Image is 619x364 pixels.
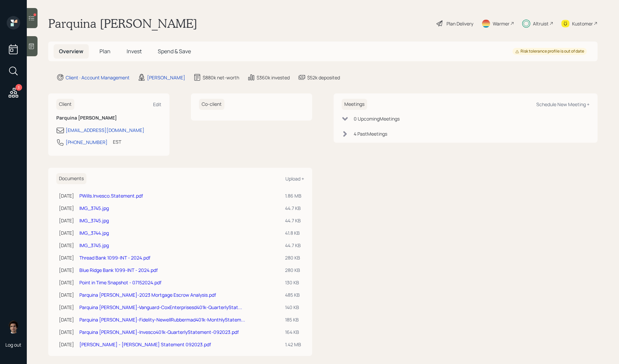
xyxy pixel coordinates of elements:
[285,316,301,323] div: 185 KB
[59,217,74,224] div: [DATE]
[285,291,301,298] div: 485 KB
[285,192,301,199] div: 1.86 MB
[59,205,74,212] div: [DATE]
[79,217,109,224] a: IMG_3745.jpg
[15,84,22,91] div: 3
[127,48,142,55] span: Invest
[48,16,197,31] h1: Parquina [PERSON_NAME]
[56,99,74,110] h6: Client
[354,115,400,122] div: 0 Upcoming Meeting s
[59,279,74,286] div: [DATE]
[285,205,301,212] div: 44.7 KB
[79,254,150,261] a: Thread Bank 1099-INT - 2024.pdf
[446,20,473,27] div: Plan Delivery
[79,279,161,286] a: Point in Time Snapshot - 07152024.pdf
[59,329,74,336] div: [DATE]
[285,217,301,224] div: 44.7 KB
[203,74,239,81] div: $880k net-worth
[79,341,211,348] a: [PERSON_NAME] - [PERSON_NAME] Statement 092023.pdf
[199,99,224,110] h6: Co-client
[79,193,143,199] a: PWills.Invesco.Statement.pdf
[59,254,74,261] div: [DATE]
[59,316,74,323] div: [DATE]
[79,267,158,273] a: Blue Ridge Bank 1099-INT - 2024.pdf
[533,20,549,27] div: Altruist
[307,74,340,81] div: $52k deposited
[515,49,584,54] div: Risk tolerance profile is out of date
[285,254,301,261] div: 280 KB
[99,48,111,55] span: Plan
[285,242,301,249] div: 44.7 KB
[285,304,301,311] div: 140 KB
[59,291,74,298] div: [DATE]
[79,304,242,310] a: Parquina [PERSON_NAME]-Vanguard-CoxEnterprisesd401k-QuarterlyStat...
[493,20,509,27] div: Warmer
[66,139,108,146] div: [PHONE_NUMBER]
[79,205,109,211] a: IMG_3745.jpg
[59,304,74,311] div: [DATE]
[59,267,74,274] div: [DATE]
[285,341,301,348] div: 1.42 MB
[536,101,590,107] div: Schedule New Meeting +
[59,242,74,249] div: [DATE]
[113,138,121,145] div: EST
[59,192,74,199] div: [DATE]
[153,101,161,107] div: Edit
[66,74,130,81] div: Client · Account Management
[56,115,161,121] h6: Parquina [PERSON_NAME]
[59,341,74,348] div: [DATE]
[79,242,109,248] a: IMG_3745.jpg
[59,48,83,55] span: Overview
[572,20,593,27] div: Kustomer
[5,342,21,348] div: Log out
[79,316,245,323] a: Parquina [PERSON_NAME]-Fidelity-NewellRubbermad401k-MonthlyStatem...
[285,175,304,182] div: Upload +
[285,329,301,336] div: 164 KB
[79,329,239,335] a: Parquina [PERSON_NAME]-Invesco401k-QuarterlyStatement-092023.pdf
[342,99,367,110] h6: Meetings
[285,267,301,274] div: 280 KB
[257,74,290,81] div: $360k invested
[158,48,191,55] span: Spend & Save
[59,229,74,236] div: [DATE]
[79,292,216,298] a: Parquina [PERSON_NAME]-2023 Mortgage Escrow Analysis.pdf
[66,127,144,134] div: [EMAIL_ADDRESS][DOMAIN_NAME]
[147,74,185,81] div: [PERSON_NAME]
[7,320,20,334] img: harrison-schaefer-headshot-2.png
[285,279,301,286] div: 130 KB
[285,229,301,236] div: 41.8 KB
[79,230,109,236] a: IMG_3744.jpg
[56,173,86,184] h6: Documents
[354,130,387,137] div: 4 Past Meeting s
